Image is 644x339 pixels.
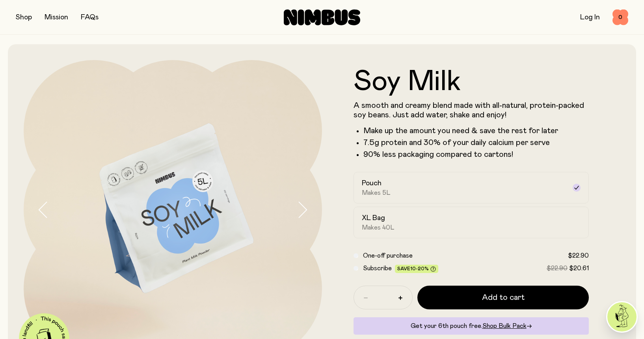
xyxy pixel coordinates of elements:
[482,292,525,303] span: Add to cart
[362,179,382,188] h2: Pouch
[482,323,527,329] span: Shop Bulk Pack
[354,101,589,120] p: A smooth and creamy blend made with all-natural, protein-packed soy beans. Just add water, shake ...
[354,68,589,96] h1: Soy Milk
[568,252,589,259] span: $22.90
[482,323,532,329] a: Shop Bulk Pack→
[363,150,589,159] p: 90% less packaging compared to cartons!
[362,189,391,197] span: Makes 5L
[612,9,628,25] button: 0
[607,302,637,331] img: agent
[354,317,589,335] div: Get your 6th pouch free.
[410,266,429,271] span: 10-20%
[363,252,413,259] span: One-off purchase
[417,286,589,309] button: Add to cart
[363,265,392,271] span: Subscribe
[363,138,589,147] li: 7.5g protein and 30% of your daily calcium per serve
[569,265,589,271] span: $20.61
[363,126,589,136] li: Make up the amount you need & save the rest for later
[580,14,600,21] a: Log In
[397,266,436,272] span: Save
[45,14,68,21] a: Mission
[547,265,568,271] span: $22.90
[81,14,99,21] a: FAQs
[362,224,395,232] span: Makes 40L
[362,213,385,223] h2: XL Bag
